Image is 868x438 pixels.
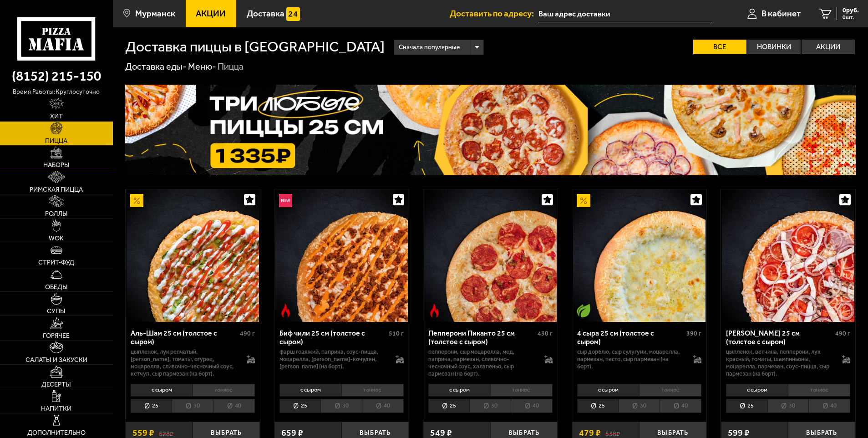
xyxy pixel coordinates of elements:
span: Стрит-фуд [38,260,74,266]
li: 25 [726,399,767,413]
a: НовинкаОстрое блюдоБиф чили 25 см (толстое с сыром) [274,189,409,322]
span: Наборы [43,162,70,168]
li: 40 [808,399,850,413]
span: 510 г [389,330,404,337]
img: 15daf4d41897b9f0e9f617042186c801.svg [286,7,300,21]
span: WOK [49,235,64,242]
span: Акции [196,9,226,18]
input: Ваш адрес доставки [538,5,712,22]
div: Пицца [218,61,244,73]
span: Обеды [45,284,68,290]
li: 40 [660,399,701,413]
img: Акционный [577,194,590,208]
img: Акционный [130,194,144,208]
li: тонкое [490,384,553,397]
img: 4 сыра 25 см (толстое с сыром) [573,189,706,322]
li: 30 [172,399,213,413]
p: фарш говяжий, паприка, соус-пицца, моцарелла, [PERSON_NAME]-кочудян, [PERSON_NAME] (на борт). [279,348,387,370]
li: 40 [362,399,404,413]
span: Десерты [41,382,71,388]
a: Доставка еды- [125,61,187,72]
span: Пицца [45,138,67,144]
span: Дополнительно [27,430,86,436]
span: Напитки [41,406,71,412]
span: Хит [50,113,63,120]
div: Пепперони Пиканто 25 см (толстое с сыром) [428,329,535,346]
img: Биф чили 25 см (толстое с сыром) [275,189,408,322]
li: с сыром [279,384,341,397]
img: Острое блюдо [279,304,293,317]
li: с сыром [726,384,788,397]
img: Петровская 25 см (толстое с сыром) [722,189,854,322]
li: тонкое [788,384,850,397]
span: 490 г [835,330,850,337]
a: Меню- [188,61,216,72]
li: тонкое [341,384,404,397]
span: 430 г [538,330,553,337]
span: Римская пицца [30,187,83,193]
img: Пепперони Пиканто 25 см (толстое с сыром) [424,189,557,322]
li: 25 [131,399,172,413]
li: 25 [577,399,619,413]
span: Супы [47,308,66,315]
span: В кабинет [761,9,801,18]
h1: Доставка пиццы в [GEOGRAPHIC_DATA] [125,40,385,54]
span: Доставка [247,9,284,18]
img: Аль-Шам 25 см (толстое с сыром) [127,189,259,322]
p: цыпленок, лук репчатый, [PERSON_NAME], томаты, огурец, моцарелла, сливочно-чесночный соус, кетчуп... [131,348,238,377]
a: АкционныйВегетарианское блюдо4 сыра 25 см (толстое с сыром) [572,189,706,322]
label: Акции [802,40,855,54]
img: Новинка [279,194,293,208]
p: пепперони, сыр Моцарелла, мед, паприка, пармезан, сливочно-чесночный соус, халапеньо, сыр пармеза... [428,348,536,377]
a: АкционныйАль-Шам 25 см (толстое с сыром) [126,189,260,322]
span: Горячее [43,333,70,339]
li: 40 [213,399,255,413]
li: с сыром [131,384,193,397]
a: Петровская 25 см (толстое с сыром) [721,189,855,322]
li: с сыром [428,384,490,397]
div: Аль-Шам 25 см (толстое с сыром) [131,329,238,346]
li: тонкое [193,384,255,397]
li: 25 [279,399,321,413]
div: Биф чили 25 см (толстое с сыром) [279,329,386,346]
label: Все [693,40,746,54]
span: Мурманск [135,9,175,18]
span: Сначала популярные [399,39,460,56]
span: 479 ₽ [579,428,601,438]
span: 0 руб. [843,7,859,14]
span: 490 г [240,330,255,337]
span: Роллы [45,211,68,217]
img: Вегетарианское блюдо [577,304,590,317]
li: 30 [320,399,362,413]
span: 0 шт. [843,15,859,20]
span: 559 ₽ [132,428,154,438]
p: цыпленок, ветчина, пепперони, лук красный, томаты, шампиньоны, моцарелла, пармезан, соус-пицца, с... [726,348,833,377]
span: 390 г [686,330,701,337]
li: с сыром [577,384,639,397]
span: 659 ₽ [281,428,303,438]
li: 40 [511,399,553,413]
li: 25 [428,399,470,413]
div: [PERSON_NAME] 25 см (толстое с сыром) [726,329,833,346]
span: 599 ₽ [728,428,750,438]
li: 30 [767,399,809,413]
a: Острое блюдоПепперони Пиканто 25 см (толстое с сыром) [423,189,558,322]
p: сыр дорблю, сыр сулугуни, моцарелла, пармезан, песто, сыр пармезан (на борт). [577,348,685,370]
li: 30 [619,399,660,413]
label: Новинки [747,40,801,54]
li: тонкое [639,384,701,397]
s: 628 ₽ [159,428,173,438]
li: 30 [469,399,511,413]
s: 538 ₽ [605,428,620,438]
img: Острое блюдо [428,304,442,317]
span: 549 ₽ [430,428,452,438]
span: Салаты и закуски [25,357,87,363]
div: 4 сыра 25 см (толстое с сыром) [577,329,684,346]
span: Доставить по адресу: [450,9,538,18]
